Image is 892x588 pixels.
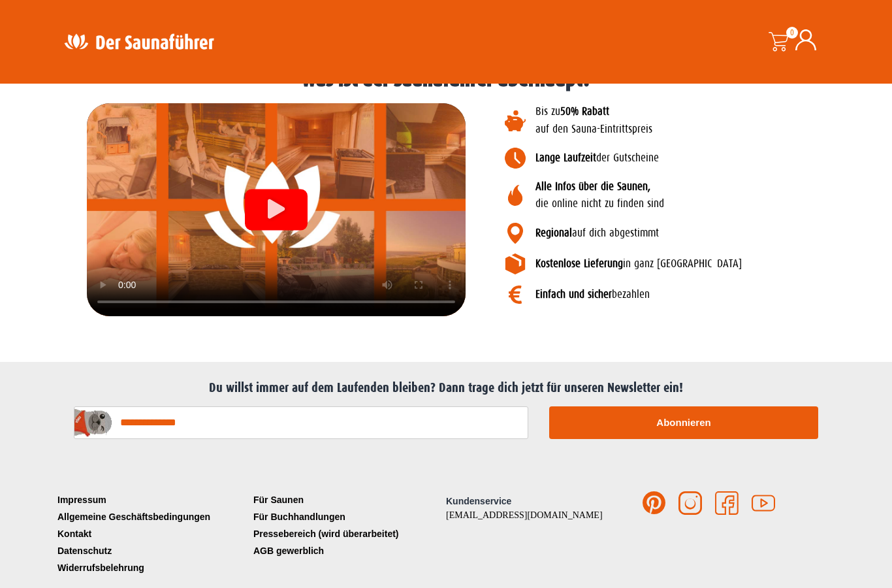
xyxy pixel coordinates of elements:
p: in ganz [GEOGRAPHIC_DATA] [535,255,864,272]
b: 50% Rabatt [560,105,609,118]
p: Bis zu auf den Sauna-Eintrittspreis [535,103,864,138]
p: auf dich abgestimmt [535,225,864,242]
p: bezahlen [535,286,864,303]
nav: Menü [250,491,446,559]
a: Datenschutz [54,542,250,559]
button: Abonnieren [549,406,818,439]
b: Kostenlose Lieferung [535,257,623,270]
a: Allgemeine Geschäftsbedingungen [54,508,250,525]
b: Lange Laufzeit [535,152,596,164]
nav: Menü [54,491,250,576]
a: Impressum [54,491,250,508]
p: die online nicht zu finden sind [535,178,864,213]
h1: Was ist der Saunaführer überhaupt? [7,69,885,90]
span: 0 [786,27,798,39]
a: Kontakt [54,525,250,542]
b: Einfach und sicher [535,288,612,301]
b: Alle Infos über die Saunen, [535,180,650,193]
h2: Du willst immer auf dem Laufenden bleiben? Dann trage dich jetzt für unseren Newsletter ein! [61,380,831,396]
a: Widerrufsbelehrung [54,559,250,576]
b: Regional [535,227,572,239]
a: Für Buchhandlungen [250,508,446,525]
a: [EMAIL_ADDRESS][DOMAIN_NAME] [446,510,603,520]
a: AGB gewerblich [250,542,446,559]
span: Kundenservice [446,496,511,506]
p: der Gutscheine [535,150,864,167]
div: Video abspielen [245,189,308,231]
a: Für Saunen [250,491,446,508]
a: Pressebereich (wird überarbeitet) [250,525,446,542]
